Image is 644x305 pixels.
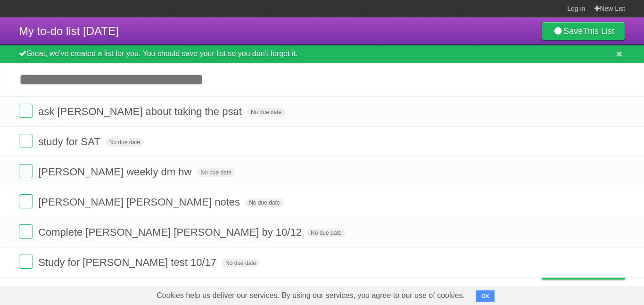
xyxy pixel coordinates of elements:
[147,286,474,305] span: Cookies help us deliver our services. By using our services, you agree to our use of cookies.
[38,166,194,178] span: [PERSON_NAME] weekly dm hw
[197,168,235,177] span: No due date
[583,26,614,36] b: This List
[19,134,33,148] label: Done
[19,104,33,118] label: Done
[19,25,119,37] span: My to-do list [DATE]
[106,138,144,147] span: No due date
[222,259,260,267] span: No due date
[38,226,304,238] span: Complete [PERSON_NAME] [PERSON_NAME] by 10/12
[245,198,283,207] span: No due date
[247,108,285,116] span: No due date
[19,255,33,269] label: Done
[476,290,495,302] button: OK
[38,106,244,117] span: ask [PERSON_NAME] about taking the psat
[38,196,242,208] span: [PERSON_NAME] [PERSON_NAME] notes
[542,22,625,41] a: SaveThis List
[38,136,103,148] span: study for SAT
[561,263,620,279] span: Buy me a coffee
[19,164,33,178] label: Done
[19,224,33,239] label: Done
[307,229,345,237] span: No due date
[38,256,219,268] span: Study for [PERSON_NAME] test 10/17
[19,194,33,208] label: Done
